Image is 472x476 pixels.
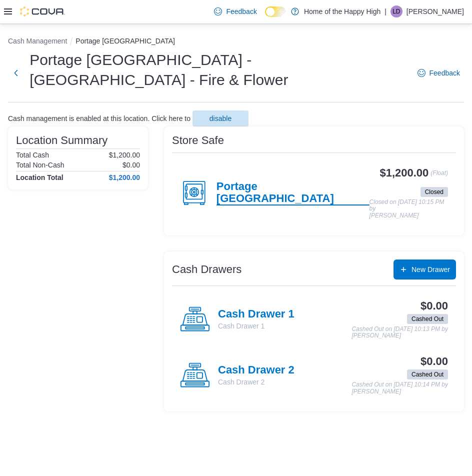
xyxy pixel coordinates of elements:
[392,5,400,17] span: LD
[8,36,464,48] nav: An example of EuiBreadcrumbs
[216,180,369,205] h4: Portage [GEOGRAPHIC_DATA]
[172,263,241,275] h3: Cash Drawers
[384,5,386,17] p: |
[407,314,448,324] span: Cashed Out
[304,5,380,17] p: Home of the Happy High
[411,264,450,274] span: New Drawer
[420,355,448,367] h3: $0.00
[75,37,175,45] button: Portage [GEOGRAPHIC_DATA]
[109,151,140,159] p: $1,200.00
[20,6,65,16] img: Cova
[420,187,448,197] span: Closed
[420,300,448,312] h3: $0.00
[8,114,190,122] p: Cash management is enabled at this location. Click here to
[369,199,448,219] p: Closed on [DATE] 10:15 PM by [PERSON_NAME]
[122,161,140,169] p: $0.00
[430,167,448,185] p: (Float)
[209,113,231,123] span: disable
[226,6,256,16] span: Feedback
[16,151,49,159] h6: Total Cash
[265,6,286,17] input: Dark Mode
[109,173,140,181] h4: $1,200.00
[29,50,407,90] h1: Portage [GEOGRAPHIC_DATA] - [GEOGRAPHIC_DATA] - Fire & Flower
[218,308,294,321] h4: Cash Drawer 1
[411,314,443,323] span: Cashed Out
[425,187,443,196] span: Closed
[210,1,260,21] a: Feedback
[406,5,464,17] p: [PERSON_NAME]
[192,110,248,126] button: disable
[16,161,64,169] h6: Total Non-Cash
[429,68,460,78] span: Feedback
[16,134,107,146] h3: Location Summary
[218,364,294,377] h4: Cash Drawer 2
[265,17,265,17] span: Dark Mode
[218,377,294,387] p: Cash Drawer 2
[351,326,448,339] p: Cashed Out on [DATE] 10:13 PM by [PERSON_NAME]
[411,370,443,379] span: Cashed Out
[218,321,294,331] p: Cash Drawer 1
[8,37,67,45] button: Cash Management
[351,381,448,395] p: Cashed Out on [DATE] 10:14 PM by [PERSON_NAME]
[16,173,63,181] h4: Location Total
[413,63,464,83] a: Feedback
[8,63,23,83] button: Next
[380,167,429,179] h3: $1,200.00
[393,259,456,279] button: New Drawer
[390,5,402,17] div: Lance Daniels
[172,134,224,146] h3: Store Safe
[407,369,448,379] span: Cashed Out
